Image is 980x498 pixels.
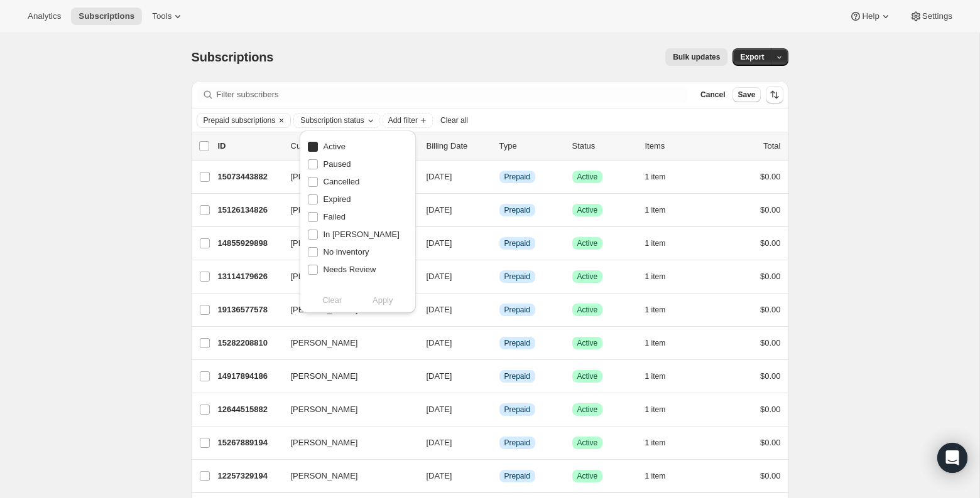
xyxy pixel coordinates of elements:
span: Prepaid [504,272,530,282]
button: [PERSON_NAME] [283,433,409,453]
span: $0.00 [760,338,781,347]
div: 14917894186[PERSON_NAME][DATE]InfoPrepaidSuccessActive1 item$0.00 [218,368,781,385]
button: Bulk updates [665,48,727,66]
span: Active [577,172,598,182]
span: 1 item [645,471,666,481]
button: 1 item [645,301,680,319]
span: $0.00 [760,205,781,215]
span: Prepaid [504,205,530,215]
span: Active [324,142,346,151]
div: 15267889194[PERSON_NAME][DATE]InfoPrepaidSuccessActive1 item$0.00 [218,434,781,452]
p: 19136577578 [218,304,281,316]
span: [DATE] [427,172,452,181]
span: $0.00 [760,238,781,248]
button: 1 item [645,334,680,352]
span: Active [577,272,598,282]
span: [DATE] [427,205,452,215]
span: [PERSON_NAME] [291,237,358,250]
span: Expired [324,194,351,204]
div: 14855929898[PERSON_NAME][DATE]InfoPrepaidSuccessActive1 item$0.00 [218,235,781,252]
span: [DATE] [427,471,452,480]
span: Active [577,405,598,415]
span: 1 item [645,371,666,381]
span: [PERSON_NAME] [291,171,358,183]
span: Settings [922,11,952,21]
span: Active [577,305,598,315]
span: Active [577,471,598,481]
span: Subscriptions [192,50,274,64]
div: 13114179626[PERSON_NAME][DATE]InfoPrepaidSuccessActive1 item$0.00 [218,268,781,285]
span: [DATE] [427,272,452,281]
span: Failed [324,212,346,221]
span: $0.00 [760,405,781,414]
p: Customer [291,140,416,152]
input: Filter subscribers [217,86,689,103]
p: Total [763,140,780,152]
span: Add filter [388,115,418,125]
button: Help [842,8,899,25]
span: Cancelled [324,177,360,186]
button: 1 item [645,235,680,252]
button: Export [732,48,771,66]
button: [PERSON_NAME] [283,400,409,420]
span: Prepaid [504,305,530,315]
span: Active [577,371,598,381]
button: 1 item [645,268,680,285]
button: 1 item [645,467,680,485]
span: Needs Review [324,265,376,274]
p: 12644515882 [218,403,281,416]
p: Billing Date [427,140,489,152]
span: 1 item [645,338,666,348]
button: Tools [144,8,192,25]
span: [PERSON_NAME] [291,204,358,216]
p: 12257329194 [218,470,281,482]
span: Prepaid [504,238,530,248]
p: 15073443882 [218,171,281,183]
span: $0.00 [760,172,781,181]
button: [PERSON_NAME] [283,466,409,486]
div: Items [645,140,708,152]
span: Save [738,90,755,100]
span: Cancel [700,90,725,100]
p: 14855929898 [218,237,281,250]
button: Prepaid subscriptions [197,114,276,127]
span: Prepaid [504,172,530,182]
p: ID [218,140,281,152]
span: $0.00 [760,371,781,381]
p: 15267889194 [218,437,281,449]
span: [DATE] [427,238,452,248]
span: 1 item [645,405,666,415]
span: Subscription status [300,115,364,125]
div: 15282208810[PERSON_NAME][DATE]InfoPrepaidSuccessActive1 item$0.00 [218,334,781,352]
span: [PERSON_NAME] [291,370,358,383]
span: 1 item [645,305,666,315]
span: Active [577,205,598,215]
button: Cancel [695,87,730,102]
p: Status [572,140,635,152]
div: 12644515882[PERSON_NAME][DATE]InfoPrepaidSuccessActive1 item$0.00 [218,401,781,418]
span: Export [740,52,764,62]
button: Subscription status [294,114,379,127]
span: [PERSON_NAME] [291,403,358,416]
span: $0.00 [760,272,781,281]
span: $0.00 [760,438,781,447]
span: Prepaid [504,371,530,381]
span: Prepaid subscriptions [204,115,276,125]
button: 1 item [645,434,680,452]
button: Clear all [435,113,473,128]
span: [PERSON_NAME] [291,304,358,316]
span: [PERSON_NAME] [291,337,358,349]
button: Settings [902,8,960,25]
span: 1 item [645,205,666,215]
span: [DATE] [427,338,452,347]
button: 1 item [645,168,680,186]
span: Prepaid [504,471,530,481]
span: [PERSON_NAME] [291,437,358,449]
span: 1 item [645,238,666,248]
button: [PERSON_NAME] [283,366,409,386]
span: Active [577,438,598,448]
span: Prepaid [504,338,530,348]
span: $0.00 [760,471,781,480]
span: 1 item [645,438,666,448]
span: Paused [324,159,351,169]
